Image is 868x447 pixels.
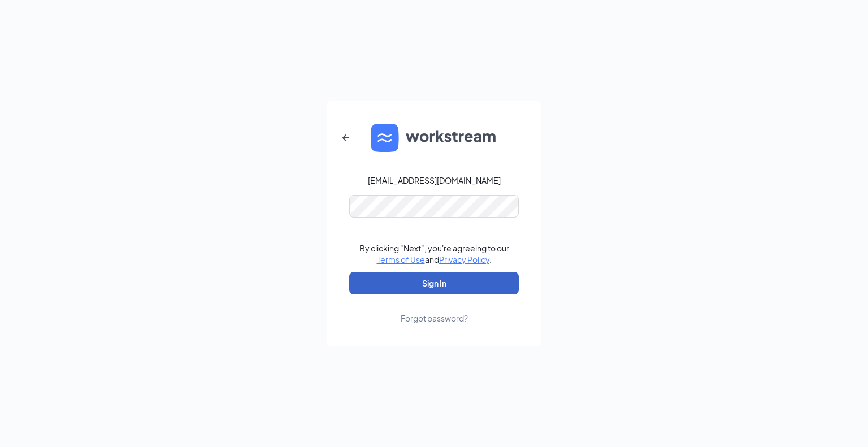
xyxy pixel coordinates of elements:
[401,313,468,324] div: Forgot password?
[368,175,501,186] div: [EMAIL_ADDRESS][DOMAIN_NAME]
[332,124,359,151] button: ArrowLeftNew
[371,124,497,152] img: WS logo and Workstream text
[339,131,353,145] svg: ArrowLeftNew
[439,254,489,264] a: Privacy Policy
[359,242,509,265] div: By clicking "Next", you're agreeing to our and .
[377,254,425,264] a: Terms of Use
[349,272,519,294] button: Sign In
[401,294,468,324] a: Forgot password?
